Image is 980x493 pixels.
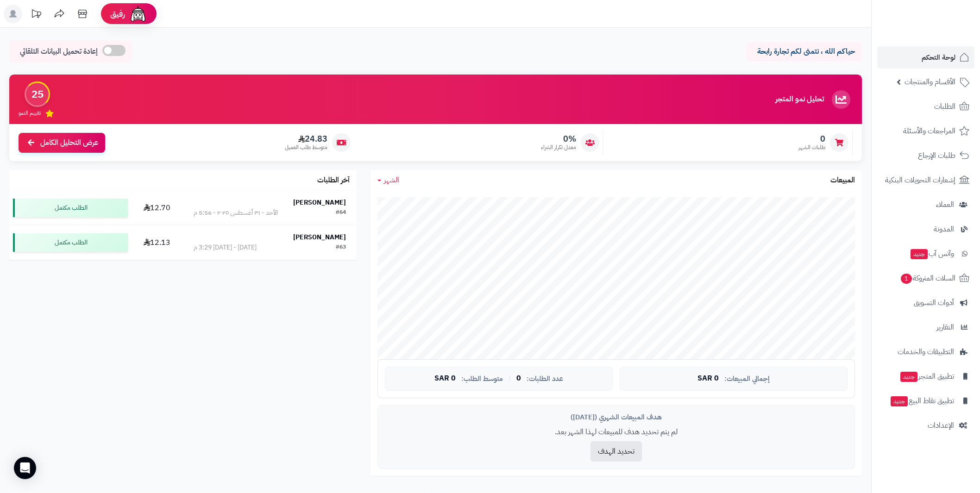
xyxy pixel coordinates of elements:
a: أدوات التسويق [877,292,974,314]
a: الشهر [377,175,399,186]
span: إجمالي المبيعات: [724,375,770,383]
strong: [PERSON_NAME] [293,198,346,207]
span: 0 [798,134,825,144]
p: حياكم الله ، نتمنى لكم تجارة رابحة [753,46,855,57]
p: لم يتم تحديد هدف للمبيعات لهذا الشهر بعد. [385,427,848,437]
div: Open Intercom Messenger [14,457,36,479]
span: تطبيق نقاط البيع [890,394,954,407]
span: المدونة [934,223,954,236]
span: معدل تكرار الشراء [541,144,576,151]
span: 24.83 [285,134,327,144]
div: #63 [336,243,346,252]
span: تطبيق المتجر [899,370,954,383]
h3: المبيعات [830,176,855,185]
a: السلات المتروكة1 [877,267,974,289]
span: 0 SAR [434,374,456,383]
span: جديد [891,396,908,406]
a: التقارير [877,316,974,338]
div: الطلب مكتمل [13,233,128,252]
span: 1 [901,274,912,284]
span: المراجعات والأسئلة [903,125,955,137]
a: تطبيق نقاط البيعجديد [877,390,974,412]
a: التطبيقات والخدمات [877,341,974,363]
div: الطلب مكتمل [13,199,128,217]
span: 0 SAR [697,374,719,383]
span: طلبات الإرجاع [918,149,955,162]
span: عرض التحليل الكامل [40,137,98,148]
img: logo-2.png [917,25,971,44]
div: هدف المبيعات الشهري ([DATE]) [385,412,848,422]
span: جديد [911,249,928,259]
span: الطلبات [934,100,955,113]
span: التطبيقات والخدمات [898,345,954,358]
a: تطبيق المتجرجديد [877,365,974,387]
span: | [509,375,511,382]
span: تقييم النمو [19,109,41,117]
a: الإعدادات [877,414,974,437]
span: أدوات التسويق [914,296,954,309]
div: #64 [336,208,346,218]
a: عرض التحليل الكامل [19,133,105,153]
button: تحديد الهدف [591,441,642,462]
a: المدونة [877,218,974,240]
span: إعادة تحميل البيانات التلقائي [20,46,98,57]
img: ai-face.png [129,5,147,23]
h3: آخر الطلبات [317,176,350,185]
a: لوحة التحكم [877,46,974,69]
td: 12.13 [132,225,183,260]
span: 0% [541,134,576,144]
a: وآتس آبجديد [877,243,974,265]
span: الإعدادات [928,419,954,432]
span: الأقسام والمنتجات [905,75,955,88]
span: 0 [516,374,521,383]
span: متوسط الطلب: [461,375,503,383]
a: المراجعات والأسئلة [877,120,974,142]
span: متوسط طلب العميل [285,144,327,151]
span: إشعارات التحويلات البنكية [885,174,955,187]
span: رفيق [110,8,125,19]
span: طلبات الشهر [798,144,825,151]
span: العملاء [936,198,954,211]
a: طلبات الإرجاع [877,144,974,167]
a: إشعارات التحويلات البنكية [877,169,974,191]
span: عدد الطلبات: [527,375,563,383]
span: لوحة التحكم [922,51,955,64]
a: تحديثات المنصة [25,5,48,25]
a: الطلبات [877,95,974,118]
span: الشهر [384,175,399,186]
td: 12.70 [132,191,183,225]
strong: [PERSON_NAME] [293,232,346,242]
div: الأحد - ٣١ أغسطس ٢٠٢٥ - 5:56 م [194,208,278,218]
h3: تحليل نمو المتجر [775,95,824,104]
span: وآتس آب [910,247,954,260]
span: التقارير [936,321,954,334]
a: العملاء [877,193,974,216]
span: جديد [900,372,917,382]
span: السلات المتروكة [900,272,955,285]
div: [DATE] - [DATE] 3:29 م [194,243,257,252]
